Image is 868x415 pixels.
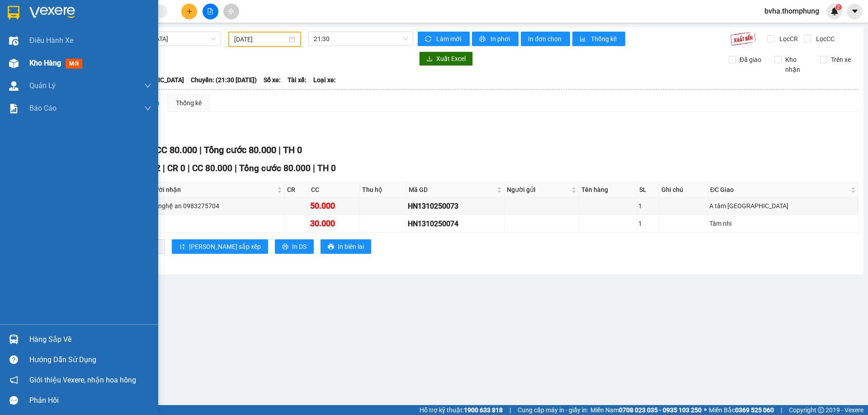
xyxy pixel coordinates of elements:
img: warehouse-icon [9,59,19,68]
input: 13/10/2025 [234,34,287,44]
span: Lọc CR [776,34,799,44]
th: SL [637,182,659,197]
button: file-add [203,4,218,19]
span: message [9,396,18,405]
div: HN1310250074 [408,218,503,229]
div: A tâm [GEOGRAPHIC_DATA] [709,201,857,211]
img: solution-icon [9,104,19,113]
span: sort-ascending [179,243,185,251]
div: 1 [638,219,657,228]
span: down [144,105,151,112]
span: 2 [837,4,840,10]
div: Tâm nhi [709,219,857,228]
span: In đơn chọn [528,34,563,44]
div: Hướng dẫn sử dụng [29,353,151,367]
span: Xuất Excel [436,54,466,64]
div: Hàng sắp về [29,333,151,346]
span: CR 0 [167,163,185,173]
img: 9k= [730,32,756,46]
span: ⚪️ [704,408,707,412]
span: | [509,405,511,415]
button: printerIn DS [275,239,314,254]
span: question-circle [9,355,18,364]
span: bvha.thomphung [757,5,826,17]
span: TH 0 [283,145,302,155]
button: sort-ascending[PERSON_NAME] sắp xếp [172,239,268,254]
span: | [235,163,237,173]
button: In đơn chọn [521,32,570,46]
span: notification [9,376,18,384]
img: warehouse-icon [9,335,19,344]
span: copyright [818,407,824,413]
img: logo-vxr [8,6,19,19]
span: Tài xế: [288,75,307,85]
span: Mã GD [409,185,495,195]
div: 50.000 [310,200,358,212]
button: downloadXuất Excel [419,51,473,66]
span: Kho nhận [782,55,813,75]
th: Thu hộ [360,182,406,197]
span: CC 80.000 [156,145,197,155]
span: CC 80.000 [192,163,232,173]
span: caret-down [851,7,859,15]
span: ĐC Giao [710,185,849,195]
th: Ghi chú [659,182,708,197]
span: Trên xe [827,55,854,65]
span: | [781,405,782,415]
span: down [144,82,151,89]
div: tâm nghệ an 0983275704 [146,201,283,211]
span: Tổng cước 80.000 [239,163,311,173]
th: CC [309,182,360,197]
span: | [313,163,315,173]
span: Hỗ trợ kỹ thuật: [420,405,503,415]
span: In DS [292,242,307,252]
span: file-add [207,8,213,14]
span: Miền Nam [590,405,702,415]
span: plus [186,8,193,14]
span: Cung cấp máy in - giấy in: [518,405,588,415]
span: mới [66,59,82,69]
span: Quản Lý [29,80,56,91]
span: In phơi [491,34,511,44]
img: icon-new-feature [830,7,839,15]
span: 21:30 [314,32,408,46]
span: | [188,163,190,173]
span: In biên lai [338,242,364,252]
span: Điều hành xe [29,35,73,46]
span: Miền Bắc [709,405,774,415]
span: Chuyến: (21:30 [DATE]) [191,75,257,85]
span: sync [425,36,433,43]
span: | [199,145,202,155]
span: Người nhận [146,185,275,195]
span: Báo cáo [29,103,57,114]
span: download [426,56,433,63]
span: | [163,163,165,173]
span: Làm mới [436,34,462,44]
span: Số xe: [264,75,281,85]
div: Phản hồi [29,394,151,407]
div: 1 [638,201,657,211]
span: Thống kê [591,34,618,44]
span: | [278,145,281,155]
span: Loại xe: [313,75,336,85]
span: Lọc CC [812,34,836,44]
button: aim [223,4,239,19]
span: Đã giao [736,55,765,65]
img: warehouse-icon [9,81,19,91]
span: [PERSON_NAME] sắp xếp [189,242,261,252]
span: Người gửi [507,185,570,195]
th: CR [285,182,309,197]
span: Giới thiệu Vexere, nhận hoa hồng [29,374,136,386]
strong: 0708 023 035 - 0935 103 250 [619,406,702,414]
button: printerIn biên lai [321,239,371,254]
strong: 0369 525 060 [735,406,774,414]
button: printerIn phơi [472,32,519,46]
button: plus [181,4,197,19]
span: printer [282,243,288,251]
img: warehouse-icon [9,36,19,46]
div: Thống kê [176,98,202,108]
span: bar-chart [580,36,587,43]
span: printer [328,243,334,251]
td: HN1310250074 [406,215,505,233]
button: syncLàm mới [418,32,470,46]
